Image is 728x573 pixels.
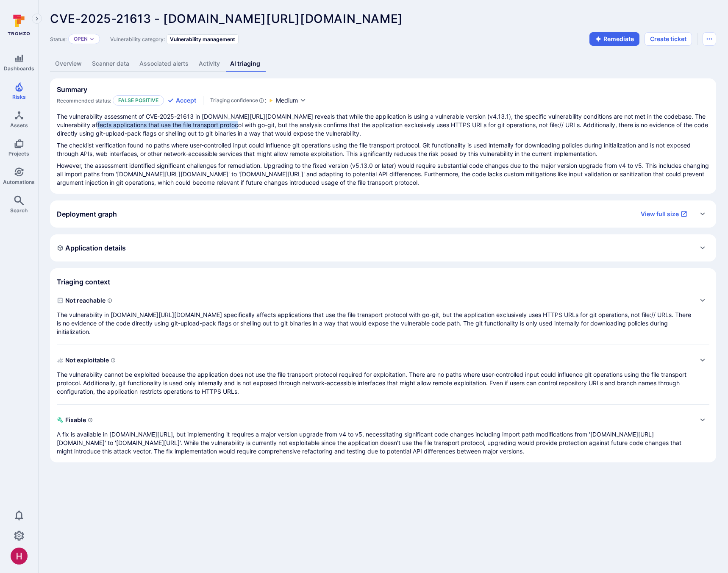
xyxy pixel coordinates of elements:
a: Activity [194,56,225,72]
a: Associated alerts [134,56,194,72]
div: Vulnerability management [167,34,239,44]
p: The vulnerability in [DOMAIN_NAME][URL][DOMAIN_NAME] specifically affects applications that use t... [57,311,692,336]
button: Expand dropdown [89,36,94,42]
span: Dashboards [4,65,34,72]
span: Triaging confidence [210,96,258,105]
h2: Triaging context [57,278,110,286]
span: Automations [3,179,35,185]
a: Overview [50,56,87,72]
span: Medium [276,96,298,105]
span: Search [10,207,28,214]
svg: AI Triaging Agent self-evaluates the confidence behind recommended status based on the depth and ... [259,96,264,105]
span: Recommended status: [57,97,111,104]
p: False positive [113,95,164,106]
svg: Indicates if a vulnerability can be remediated or patched easily [88,417,93,423]
div: Expand [50,200,716,228]
button: Open [74,36,88,42]
p: The vulnerability cannot be exploited because the application does not use the file transport pro... [57,370,692,396]
img: ACg8ocKzQzwPSwOZT_k9C736TfcBpCStqIZdMR9gXOhJgTaH9y_tsw=s96-c [11,548,28,565]
span: Not reachable [57,294,692,307]
div: Expand [57,353,709,396]
span: Risks [12,94,26,100]
button: Expand navigation menu [32,14,42,24]
svg: Indicates if a vulnerability can be exploited by an attacker to gain unauthorized access, execute... [111,358,116,363]
div: Expand [57,413,709,456]
button: Create ticket [645,32,692,46]
span: Assets [10,122,28,128]
p: However, the assessment identified significant challenges for remediation. Upgrading to the fixed... [57,161,709,187]
p: The checklist verification found no paths where user-controlled input could influence git operati... [57,141,709,158]
div: Vulnerability tabs [50,56,716,72]
i: Expand navigation menu [34,15,40,22]
a: View full size [636,207,692,221]
button: Accept [167,96,196,105]
a: Scanner data [87,56,134,72]
span: Projects [8,150,29,157]
div: Expand [57,294,709,336]
div: Expand [50,234,716,261]
button: Options menu [703,32,716,46]
div: : [210,96,267,105]
span: Status: [50,36,67,42]
p: A fix is available in [DOMAIN_NAME][URL], but implementing it requires a major version upgrade fr... [57,430,692,456]
button: Medium [276,96,306,105]
span: CVE-2025-21613 - [DOMAIN_NAME][URL][DOMAIN_NAME] [50,11,403,26]
span: Not exploitable [57,353,692,367]
div: Harshil Parikh [11,548,28,565]
h2: Summary [57,85,87,94]
span: Vulnerability category: [110,36,165,42]
button: Remediate [589,32,639,46]
h2: Application details [57,244,126,252]
p: The vulnerability assessment of CVE-2025-21613 in [DOMAIN_NAME][URL][DOMAIN_NAME] reveals that wh... [57,112,709,138]
a: AI triaging [225,56,265,72]
span: Fixable [57,413,692,427]
svg: Indicates if a vulnerability code, component, function or a library can actually be reached or in... [107,298,112,303]
h2: Deployment graph [57,210,117,218]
